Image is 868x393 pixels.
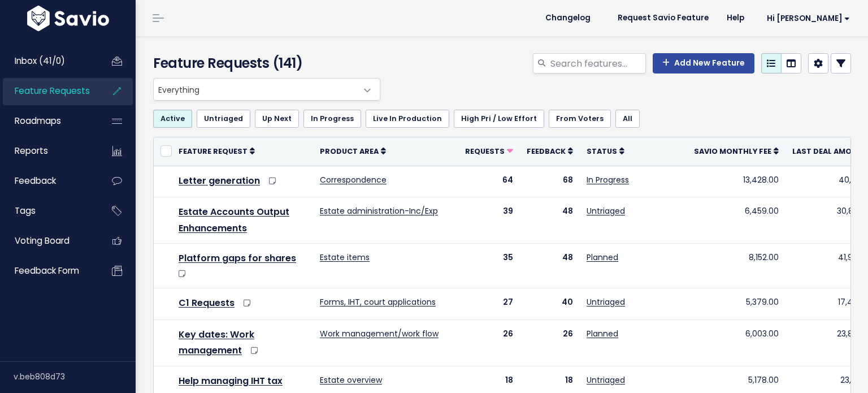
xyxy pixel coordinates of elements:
[615,110,640,128] a: All
[587,296,625,308] a: Untriaged
[549,53,646,74] input: Search features...
[520,244,580,288] td: 48
[153,110,851,128] ul: Filter feature requests
[153,78,380,101] span: Everything
[15,265,79,277] span: Feedback form
[458,288,520,319] td: 27
[255,110,299,128] a: Up Next
[527,146,566,156] span: Feedback
[587,205,625,217] a: Untriaged
[587,252,618,263] a: Planned
[520,166,580,197] td: 68
[587,146,617,156] span: Status
[15,115,61,127] span: Roadmaps
[458,166,520,197] td: 64
[179,296,235,309] a: C1 Requests
[3,78,94,104] a: Feature Requests
[15,205,36,217] span: Tags
[549,110,611,128] a: From Voters
[458,244,520,288] td: 35
[687,197,785,244] td: 6,459.00
[3,258,94,284] a: Feedback form
[15,235,70,247] span: Voting Board
[153,110,192,128] a: Active
[587,174,629,185] a: In Progress
[303,110,361,128] a: In Progress
[154,79,357,100] span: Everything
[609,10,718,27] a: Request Savio Feature
[179,174,260,187] a: Letter generation
[24,6,112,31] img: logo-white.9d6f32f41409.svg
[687,288,785,319] td: 5,379.00
[454,110,544,128] a: High Pri / Low Effort
[179,252,296,265] a: Platform gaps for shares
[197,110,250,128] a: Untriaged
[587,145,624,157] a: Status
[465,145,513,157] a: Requests
[687,166,785,197] td: 13,428.00
[465,146,505,156] span: Requests
[767,14,850,23] span: Hi [PERSON_NAME]
[694,146,771,156] span: Savio Monthly Fee
[545,14,591,22] span: Changelog
[653,53,754,74] a: Add New Feature
[520,319,580,366] td: 26
[3,198,94,224] a: Tags
[15,175,56,187] span: Feedback
[687,319,785,366] td: 6,003.00
[520,288,580,319] td: 40
[153,53,375,74] h4: Feature Requests (141)
[3,108,94,134] a: Roadmaps
[694,145,779,157] a: Savio Monthly Fee
[320,328,439,339] a: Work management/work flow
[366,110,449,128] a: Live In Production
[15,145,48,157] span: Reports
[320,252,370,263] a: Estate items
[458,319,520,366] td: 26
[3,168,94,194] a: Feedback
[15,85,90,97] span: Feature Requests
[15,55,65,67] span: Inbox (41/0)
[320,205,438,217] a: Estate administration-Inc/Exp
[587,328,618,339] a: Planned
[3,48,94,74] a: Inbox (41/0)
[527,145,573,157] a: Feedback
[718,10,753,27] a: Help
[792,146,867,156] span: Last deal amount
[320,374,382,386] a: Estate overview
[3,138,94,164] a: Reports
[753,10,859,27] a: Hi [PERSON_NAME]
[3,228,94,254] a: Voting Board
[179,146,248,156] span: Feature Request
[587,374,625,386] a: Untriaged
[179,145,255,157] a: Feature Request
[520,197,580,244] td: 48
[320,174,387,185] a: Correspondence
[320,146,379,156] span: Product Area
[458,197,520,244] td: 39
[320,296,436,308] a: Forms, IHT, court applications
[687,244,785,288] td: 8,152.00
[14,362,136,391] div: v.beb808d73
[179,205,289,235] a: Estate Accounts Output Enhancements
[320,145,386,157] a: Product Area
[179,328,254,357] a: Key dates: Work management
